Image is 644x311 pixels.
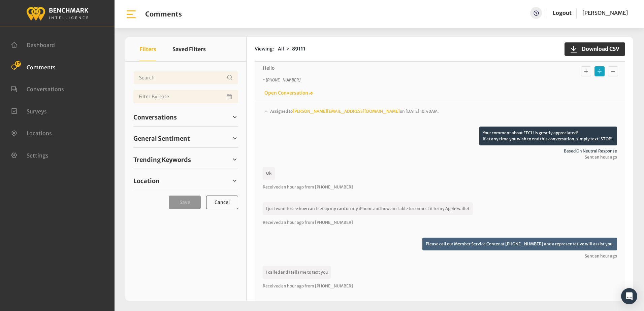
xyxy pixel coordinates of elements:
span: Assigned to on [DATE] 10:40AM. [270,109,439,114]
img: bar [125,8,137,20]
a: General Sentiment [133,133,238,143]
span: from [PHONE_NUMBER] [304,220,353,225]
p: I just want to see how can I set up my card on my iPhone and how am I able to connect it to my Ap... [263,202,473,215]
div: Open Intercom Messenger [621,288,637,304]
span: an hour ago [281,184,304,189]
i: ~ [PHONE_NUMBER] [263,77,300,82]
button: Filters [139,37,156,61]
span: Sent an hour ago [263,154,617,160]
a: [PERSON_NAME][EMAIL_ADDRESS][DOMAIN_NAME] [293,109,400,114]
div: Basic example [579,65,620,78]
button: Cancel [206,196,238,209]
a: Location [133,176,238,186]
span: Download CSV [578,45,619,53]
span: Settings [27,152,49,159]
a: Locations [11,129,52,136]
p: Your comment about EECU is greatly appreciated! If at any time you wish to end this conversation,... [479,127,617,145]
a: Logout [553,7,572,19]
span: Viewing: [255,45,274,53]
span: from [PHONE_NUMBER] [304,283,353,288]
p: Hello [263,65,528,72]
p: I called and I tells me to text you [263,266,331,279]
div: Assigned to[PERSON_NAME][EMAIL_ADDRESS][DOMAIN_NAME]on [DATE] 10:40AM. [263,108,617,127]
p: Ok [263,167,275,180]
input: Username [133,71,238,84]
span: Received [263,184,281,189]
span: Sent an hour ago [263,253,617,259]
a: [PERSON_NAME] [582,7,628,19]
span: Received [263,220,281,225]
img: benchmark [26,5,89,22]
span: Locations [27,130,52,137]
span: Trending Keywords [133,155,191,164]
span: Conversations [133,113,177,122]
span: Comments [27,64,56,70]
p: Please call our Member Service Center at [PHONE_NUMBER] and a representative will assist you. [422,238,617,250]
h1: Comments [145,10,182,18]
span: an hour ago [281,220,304,225]
span: Surveys [27,108,47,114]
a: Conversations [133,112,238,122]
a: Comments 17 [11,63,56,70]
span: Received [263,283,281,288]
button: Open Calendar [225,90,234,103]
span: Based on neutral response [263,148,617,154]
span: 17 [15,61,21,67]
button: Saved Filters [172,37,206,61]
strong: 89111 [292,46,305,52]
input: Date range input field [133,90,238,103]
a: Dashboard [11,41,55,48]
span: an hour ago [281,283,304,288]
a: Surveys [11,107,47,114]
span: All [278,46,284,52]
a: Logout [553,9,572,16]
button: Download CSV [565,42,625,56]
span: Location [133,176,160,185]
a: Conversations [11,85,64,92]
a: Settings [11,151,49,158]
span: Dashboard [27,42,55,48]
span: Conversations [27,86,64,93]
span: from [PHONE_NUMBER] [304,184,353,189]
a: Open Conversation [263,90,313,96]
a: Trending Keywords [133,154,238,165]
span: General Sentiment [133,134,190,143]
span: [PERSON_NAME] [582,9,628,16]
